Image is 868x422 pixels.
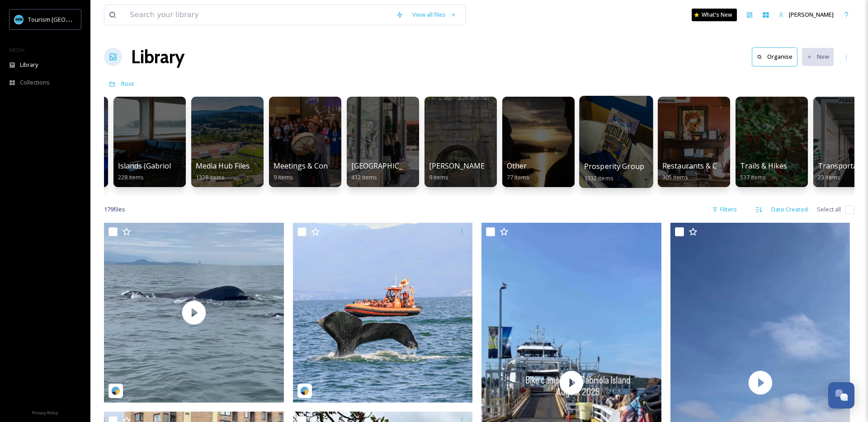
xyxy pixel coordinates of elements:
span: Library [20,61,38,69]
span: Media Hub Files [196,161,250,171]
span: Restaurants & Cafes (by business) [662,161,778,171]
img: snapsea-logo.png [111,386,120,395]
a: [PERSON_NAME] [774,6,838,23]
span: Collections [20,78,50,87]
img: snapsea-logo.png [300,386,309,395]
span: Prosperity Group [584,161,645,171]
button: Organise [752,47,797,66]
a: [GEOGRAPHIC_DATA]412 items [351,162,424,181]
div: Filters [708,201,741,218]
a: Meetings & Conferences9 items [274,162,357,181]
span: 179 file s [104,205,125,214]
div: Date Created [767,201,812,218]
span: [PERSON_NAME] [789,10,834,19]
span: Root [121,80,134,88]
input: Search your library [125,5,392,25]
a: Trails & Hikes537 items [740,162,787,181]
span: 228 items [118,173,144,181]
button: New [802,48,834,66]
span: 537 items [740,173,766,181]
a: What's New [692,9,737,21]
span: Islands (Gabriola, Saysutshun, Protection) [118,161,260,171]
span: Meetings & Conferences [274,161,357,171]
a: Restaurants & Cafes (by business)305 items [662,162,778,181]
a: Prosperity Group1332 items [584,162,645,182]
a: Other77 items [507,162,529,181]
span: Other [507,161,527,171]
a: Islands (Gabriola, Saysutshun, Protection)228 items [118,162,260,181]
span: MEDIA [9,47,25,53]
span: Tourism [GEOGRAPHIC_DATA] [28,15,109,23]
span: 412 items [351,173,377,181]
button: Open Chat [828,382,854,408]
img: wildlife_jesse-18042535400339442.jpeg [293,223,473,403]
a: [PERSON_NAME]'s Photos9 items [429,162,519,181]
a: Root [121,78,134,89]
a: Library [131,43,184,70]
img: tourism_nanaimo_logo.jpeg [14,15,24,24]
span: Privacy Policy [32,410,58,416]
span: 1332 items [584,173,613,182]
span: 9 items [274,173,293,181]
span: 305 items [662,173,688,181]
a: Organise [752,47,802,66]
a: Media Hub Files1328 items [196,162,250,181]
span: [PERSON_NAME]'s Photos [429,161,519,171]
a: Privacy Policy [32,407,58,417]
a: View all files [408,6,461,23]
span: Select all [817,205,841,214]
span: 9 items [429,173,448,181]
span: 23 items [818,173,840,181]
span: [GEOGRAPHIC_DATA] [351,161,424,171]
span: Trails & Hikes [740,161,787,171]
span: 77 items [507,173,529,181]
img: thumbnail [104,223,284,403]
span: 1328 items [196,173,225,181]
